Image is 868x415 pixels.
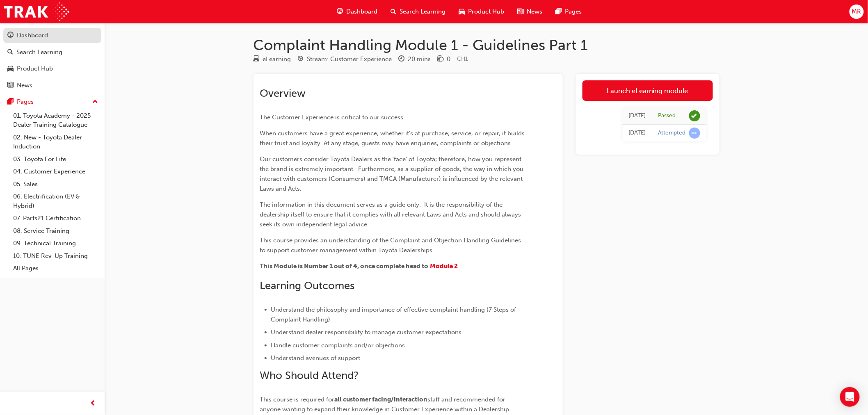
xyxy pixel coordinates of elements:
span: Handle customer complaints and/or objections [271,342,405,349]
div: Dashboard [17,31,48,40]
div: News [17,81,32,90]
span: up-icon [92,97,98,107]
span: learningResourceType_ELEARNING-icon [254,56,260,63]
span: guage-icon [337,7,343,17]
a: car-iconProduct Hub [452,3,511,20]
span: Learning Outcomes [260,279,355,292]
a: 01. Toyota Academy - 2025 Dealer Training Catalogue [10,109,101,131]
span: target-icon [298,56,304,63]
a: 07. Parts21 Certification [10,212,101,225]
div: Tue Sep 23 2025 16:57:16 GMT+1000 (Australian Eastern Standard Time) [629,128,646,138]
span: News [527,7,543,16]
span: This course provides an understanding of the Complaint and Objection Handling Guidelines to suppo... [260,237,523,254]
span: learningRecordVerb_PASS-icon [689,110,700,121]
div: Type [254,54,291,64]
span: guage-icon [7,32,14,39]
span: Search Learning [400,7,446,16]
a: Launch eLearning module [582,80,713,101]
a: Product Hub [3,61,101,76]
a: 09. Technical Training [10,237,101,250]
span: money-icon [438,56,444,63]
a: 06. Electrification (EV & Hybrid) [10,190,101,212]
span: search-icon [7,49,13,56]
a: search-iconSearch Learning [384,3,452,20]
div: 0 [447,55,451,64]
h1: Complaint Handling Module 1 - Guidelines Part 1 [254,36,720,54]
div: Open Intercom Messenger [840,387,860,407]
a: 10. TUNE Rev-Up Training [10,250,101,262]
span: Learning resource code [457,55,468,62]
div: Tue Sep 23 2025 17:08:30 GMT+1000 (Australian Eastern Standard Time) [629,111,646,121]
div: eLearning [263,55,291,64]
span: all customer facing/interaction [335,396,428,403]
span: The information in this document serves as a guide only. It is the responsibility of the dealersh... [260,201,523,228]
span: MR [852,7,861,16]
button: MR [850,5,864,19]
a: 04. Customer Experience [10,165,101,178]
span: Understand the philosophy and importance of effective complaint handling (7 Steps of Complaint Ha... [271,306,518,323]
span: Our customers consider Toyota Dealers as the 'face' of Toyota; therefore, how you represent the b... [260,155,525,192]
span: Overview [260,87,306,100]
span: Product Hub [468,7,505,16]
div: Product Hub [17,64,53,73]
span: Who Should Attend? [260,369,359,382]
a: News [3,78,101,93]
div: 20 mins [408,55,431,64]
span: Understand avenues of support [271,354,361,362]
span: clock-icon [399,56,405,63]
a: 05. Sales [10,178,101,191]
span: The Customer Experience is critical to our success. [260,114,405,121]
span: learningRecordVerb_ATTEMPT-icon [689,128,700,139]
span: prev-icon [90,399,96,409]
img: Trak [4,2,69,21]
span: car-icon [459,7,465,17]
div: Price [438,54,451,64]
span: When customers have a great experience, whether it's at purchase, service, or repair, it builds t... [260,130,527,147]
span: search-icon [391,7,397,17]
div: Stream [298,54,392,64]
a: Dashboard [3,28,101,43]
a: Module 2 [430,262,458,270]
a: 02. New - Toyota Dealer Induction [10,131,101,153]
span: Understand dealer responsibility to manage customer expectations [271,328,462,336]
span: This course is required for [260,396,335,403]
a: guage-iconDashboard [331,3,384,20]
span: Dashboard [347,7,378,16]
button: Pages [3,94,101,109]
span: pages-icon [7,98,14,106]
div: Search Learning [16,48,62,57]
div: Passed [658,112,676,120]
div: Attempted [658,129,686,137]
a: 03. Toyota For Life [10,153,101,166]
a: All Pages [10,262,101,275]
span: news-icon [518,7,524,17]
div: Stream: Customer Experience [307,55,392,64]
a: Search Learning [3,45,101,60]
div: Pages [17,97,34,107]
span: This Module is Number 1 out of 4, once complete head to [260,262,429,270]
span: car-icon [7,65,14,73]
button: DashboardSearch LearningProduct HubNews [3,26,101,94]
a: 08. Service Training [10,225,101,237]
span: news-icon [7,82,14,89]
span: Pages [565,7,582,16]
span: pages-icon [556,7,562,17]
a: news-iconNews [511,3,549,20]
div: Duration [399,54,431,64]
a: pages-iconPages [549,3,589,20]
